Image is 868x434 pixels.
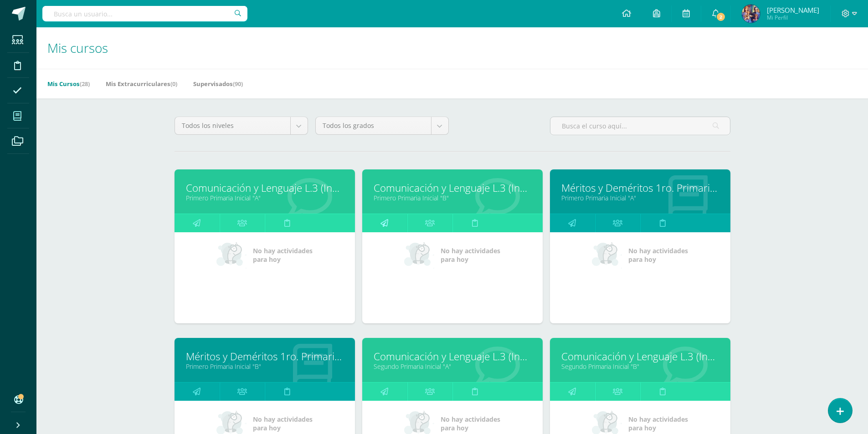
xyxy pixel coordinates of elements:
[592,241,622,269] img: no_activities_small.png
[742,5,760,23] img: 7bd55ac0c36ce47889d24abe3c1e3425.png
[767,14,819,21] span: Mi Perfil
[47,77,90,91] a: Mis Cursos(28)
[253,246,313,264] span: No hay actividades para hoy
[216,241,247,269] img: no_activities_small.png
[323,117,424,134] span: Todos los grados
[186,194,344,202] a: Primero Primaria Inicial "A"
[628,415,688,432] span: No hay actividades para hoy
[561,362,719,371] a: Segundo Primaria Inicial "B"
[182,117,283,134] span: Todos los niveles
[186,181,344,195] a: Comunicación y Lenguaje L.3 (Inglés y Laboratorio)
[374,362,531,371] a: Segundo Primaria Inicial "A"
[47,39,108,56] span: Mis cursos
[170,80,177,88] span: (0)
[374,349,531,363] a: Comunicación y Lenguaje L.3 (Inglés y Laboratorio)
[106,77,177,91] a: Mis Extracurriculares(0)
[374,181,531,195] a: Comunicación y Lenguaje L.3 (Inglés y Laboratorio)
[253,415,313,432] span: No hay actividades para hoy
[441,246,500,264] span: No hay actividades para hoy
[716,12,726,22] span: 2
[767,5,819,15] span: [PERSON_NAME]
[561,349,719,363] a: Comunicación y Lenguaje L.3 (Inglés y Laboratorio)
[561,194,719,202] a: Primero Primaria Inicial "A"
[441,415,500,432] span: No hay actividades para hoy
[193,77,243,91] a: Supervisados(90)
[628,246,688,264] span: No hay actividades para hoy
[80,80,90,88] span: (28)
[186,362,344,371] a: Primero Primaria Inicial "B"
[316,117,448,134] a: Todos los grados
[550,117,730,135] input: Busca el curso aquí...
[233,80,243,88] span: (90)
[42,6,247,21] input: Busca un usuario...
[175,117,308,134] a: Todos los niveles
[404,241,434,269] img: no_activities_small.png
[186,349,344,363] a: Méritos y Deméritos 1ro. Primaria ¨B¨
[561,181,719,195] a: Méritos y Deméritos 1ro. Primaria ¨A¨
[374,194,531,202] a: Primero Primaria Inicial "B"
